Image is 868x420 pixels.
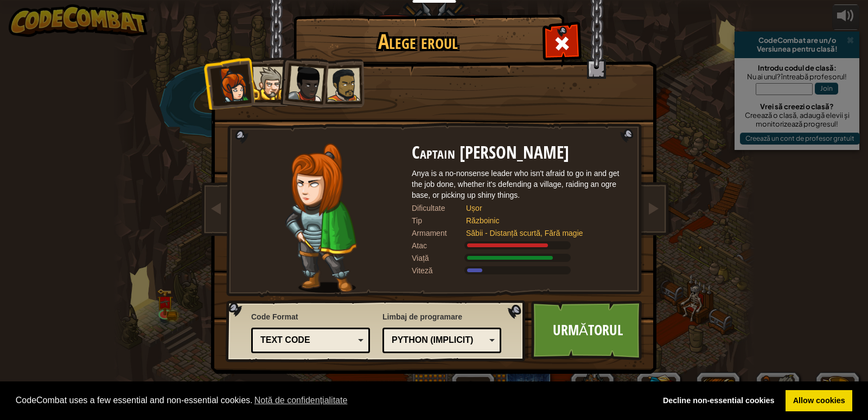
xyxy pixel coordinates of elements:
[285,143,356,293] img: captain-pose.png
[253,392,349,409] a: learn more about cookies
[315,58,365,109] li: Alejandro the Duelist
[531,300,644,360] a: Următorul
[412,265,466,276] div: Viteză
[466,203,618,214] div: Ușor
[655,390,782,412] a: deny cookies
[412,215,466,226] div: Tip
[412,228,466,239] div: Armament
[296,30,540,53] h1: Alege eroul
[412,240,629,251] div: Oferă 120% din cele listate Războinic Damage cu arma.
[412,240,466,251] div: Atac
[382,311,501,322] span: Limbaj de programare
[412,253,466,264] div: Viață
[226,300,528,362] img: language-selector-background.png
[16,392,647,409] span: CodeCombat uses a few essential and non-essential cookies.
[260,334,354,347] div: Text code
[412,265,629,276] div: Se deplasează cu 6 metri pe secundă.
[251,311,370,322] span: Code Format
[392,334,486,347] div: Python (Implicit)
[412,203,466,214] div: Dificultate
[412,253,629,264] div: Primește 140% din cele listate Războinic Stare armură.
[412,168,629,200] div: Anya is a no-nonsense leader who isn't afraid to go in and get the job done, whether it's defendi...
[466,215,618,226] div: Războinic
[276,55,329,108] li: Lady Ida Justheart
[241,57,290,106] li: Sir Tharin Thunderfist
[202,57,256,110] li: Captain Anya Weston
[786,390,852,412] a: allow cookies
[412,143,629,162] h2: Captain [PERSON_NAME]
[466,228,618,239] div: Săbii - Distanță scurtă, Fără magie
